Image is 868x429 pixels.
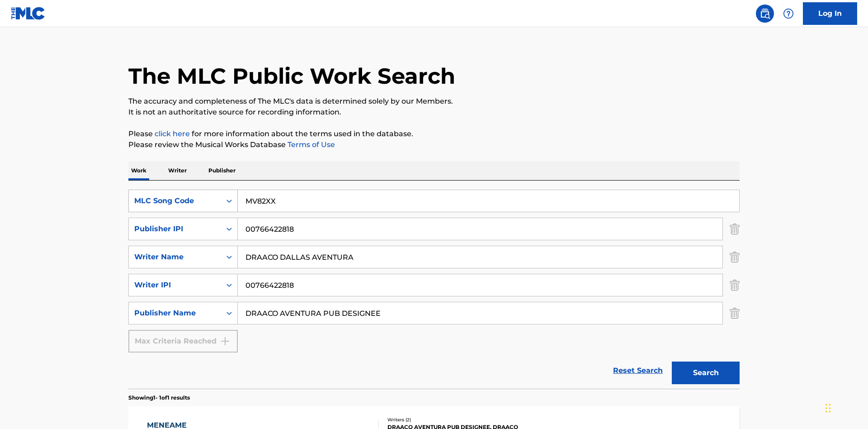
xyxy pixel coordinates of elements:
[165,161,189,180] p: Writer
[128,139,740,150] p: Please review the Musical Works Database
[155,129,190,138] a: click here
[730,218,740,240] img: Delete Criterion
[128,96,740,107] p: The accuracy and completeness of The MLC's data is determined solely by our Members.
[823,386,868,429] iframe: Chat Widget
[387,416,524,423] div: Writers ( 2 )
[730,302,740,324] img: Delete Criterion
[206,161,238,180] p: Publisher
[730,246,740,268] img: Delete Criterion
[11,7,46,20] img: MLC Logo
[759,8,770,19] img: search
[609,361,667,381] a: Reset Search
[134,280,216,291] div: Writer IPI
[128,62,455,90] h1: The MLC Public Work Search
[128,161,149,180] p: Work
[779,5,797,23] div: Help
[128,107,740,118] p: It is not an authoritative source for recording information.
[756,5,774,23] a: Public Search
[286,140,335,149] a: Terms of Use
[803,2,857,25] a: Log In
[128,190,740,389] form: Search Form
[134,308,216,319] div: Publisher Name
[134,224,216,234] div: Publisher IPI
[128,394,190,402] p: Showing 1 - 1 of 1 results
[826,395,831,422] div: Drag
[134,252,216,262] div: Writer Name
[128,129,740,139] p: Please for more information about the terms used in the database.
[783,8,794,19] img: help
[730,274,740,296] img: Delete Criterion
[672,362,740,384] button: Search
[134,195,216,206] div: MLC Song Code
